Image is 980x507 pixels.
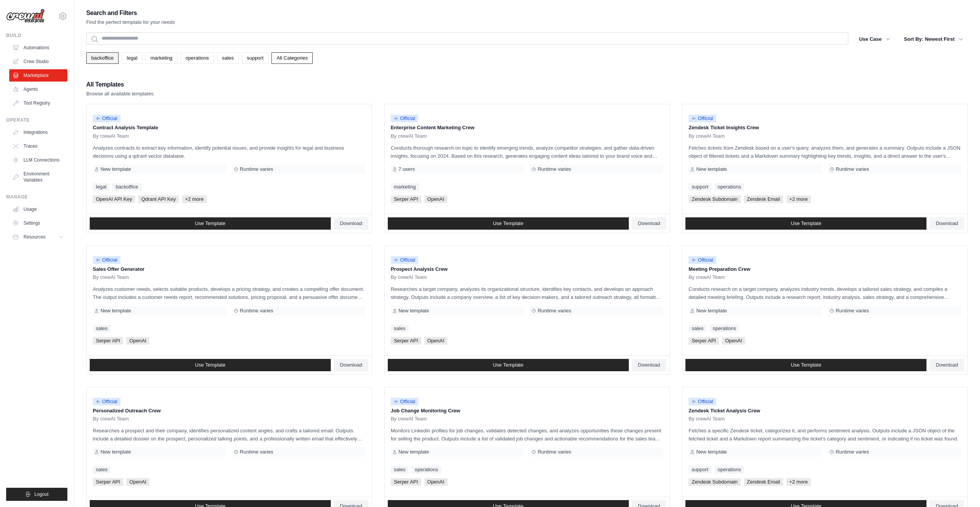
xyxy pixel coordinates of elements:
[6,117,67,123] div: Operate
[334,359,369,371] a: Download
[195,220,225,227] span: Use Template
[391,133,427,139] span: By crewAI Team
[399,308,429,314] span: New template
[126,478,149,486] span: OpenAI
[181,52,214,64] a: operations
[689,183,711,191] a: support
[391,265,663,273] p: Prospect Analysis Crew
[493,220,523,227] span: Use Template
[93,115,121,122] span: Official
[391,398,419,405] span: Official
[689,325,706,332] a: sales
[391,144,663,160] p: Conducts thorough research on topic to identify emerging trends, analyze competitor strategies, a...
[391,478,421,486] span: Serper API
[391,337,421,345] span: Serper API
[126,337,149,345] span: OpenAI
[632,217,667,230] a: Download
[93,325,111,332] a: sales
[112,183,141,191] a: backoffice
[93,195,135,203] span: OpenAI API Key
[689,466,711,474] a: support
[93,427,365,443] p: Researches a prospect and their company, identifies personalized content angles, and crafts a tai...
[9,217,67,229] a: Settings
[696,308,727,314] span: New template
[391,407,663,415] p: Job Change Monitoring Crew
[340,362,362,368] span: Download
[9,42,67,54] a: Automations
[93,133,129,139] span: By crewAI Team
[86,8,175,18] h2: Search and Filters
[493,362,523,368] span: Use Template
[689,398,716,405] span: Official
[689,144,961,160] p: Fetches tickets from Zendesk based on a user's query, analyzes them, and generates a summary. Out...
[101,166,131,172] span: New template
[930,359,964,371] a: Download
[93,466,111,474] a: sales
[334,217,369,230] a: Download
[424,195,447,203] span: OpenAI
[715,466,744,474] a: operations
[6,9,45,23] img: Logo
[86,90,154,98] p: Browse all available templates
[391,325,409,332] a: sales
[791,220,821,227] span: Use Template
[146,52,178,64] a: marketing
[538,308,571,314] span: Runtime varies
[930,217,964,230] a: Download
[242,52,268,64] a: support
[424,337,447,345] span: OpenAI
[391,466,409,474] a: sales
[6,32,67,38] div: Build
[101,449,131,455] span: New template
[388,359,629,371] a: Use Template
[240,308,273,314] span: Runtime varies
[391,183,419,191] a: marketing
[685,217,926,230] a: Use Template
[391,274,427,280] span: By crewAI Team
[786,478,811,486] span: +2 more
[689,416,725,422] span: By crewAI Team
[391,115,419,122] span: Official
[710,325,739,332] a: operations
[9,83,67,95] a: Agents
[23,234,45,240] span: Resources
[689,195,740,203] span: Zendesk Subdomain
[900,32,968,46] button: Sort By: Newest First
[696,166,727,172] span: New template
[9,203,67,215] a: Usage
[936,362,958,368] span: Download
[399,449,429,455] span: New template
[93,407,365,415] p: Personalized Outreach Crew
[86,52,119,64] a: backoffice
[138,195,179,203] span: Qdrant API Key
[786,195,811,203] span: +2 more
[791,362,821,368] span: Use Template
[93,337,123,345] span: Serper API
[696,449,727,455] span: New template
[689,256,716,264] span: Official
[399,166,415,172] span: 7 users
[90,359,331,371] a: Use Template
[182,195,207,203] span: +2 more
[101,308,131,314] span: New template
[685,359,926,371] a: Use Template
[93,398,121,405] span: Official
[391,427,663,443] p: Monitors LinkedIn profiles for job changes, validates detected changes, and analyzes opportunitie...
[936,220,958,227] span: Download
[689,478,740,486] span: Zendesk Subdomain
[6,194,67,200] div: Manage
[391,285,663,301] p: Researches a target company, analyzes its organizational structure, identifies key contacts, and ...
[93,124,365,132] p: Contract Analysis Template
[689,407,961,415] p: Zendesk Ticket Analysis Crew
[538,449,571,455] span: Runtime varies
[9,154,67,166] a: LLM Connections
[836,166,869,172] span: Runtime varies
[240,449,273,455] span: Runtime varies
[391,124,663,132] p: Enterprise Content Marketing Crew
[9,168,67,186] a: Environment Variables
[388,217,629,230] a: Use Template
[93,274,129,280] span: By crewAI Team
[391,195,421,203] span: Serper API
[122,52,142,64] a: legal
[93,478,123,486] span: Serper API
